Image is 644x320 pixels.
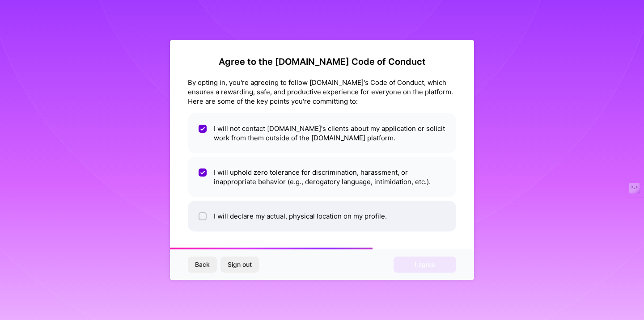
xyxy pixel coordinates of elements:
[228,260,252,269] span: Sign out
[188,257,217,273] button: Back
[188,113,456,153] li: I will not contact [DOMAIN_NAME]'s clients about my application or solicit work from them outside...
[220,257,259,273] button: Sign out
[195,260,210,269] span: Back
[188,56,456,67] h2: Agree to the [DOMAIN_NAME] Code of Conduct
[188,78,456,106] div: By opting in, you're agreeing to follow [DOMAIN_NAME]'s Code of Conduct, which ensures a rewardin...
[188,201,456,232] li: I will declare my actual, physical location on my profile.
[188,157,456,197] li: I will uphold zero tolerance for discrimination, harassment, or inappropriate behavior (e.g., der...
